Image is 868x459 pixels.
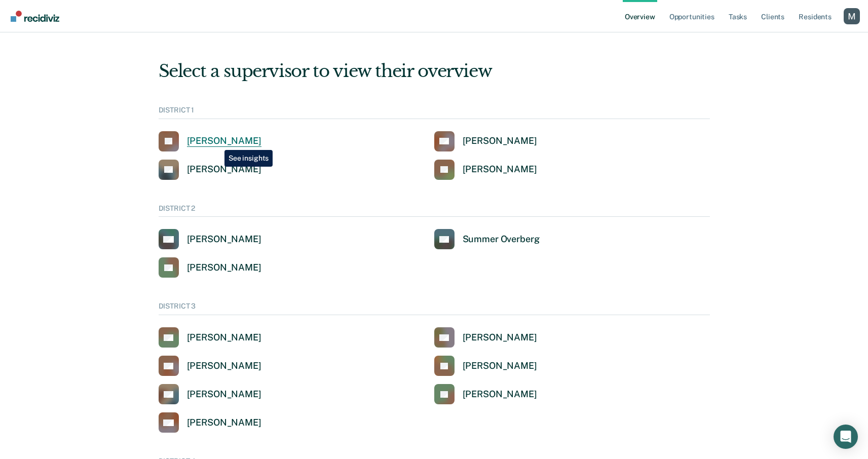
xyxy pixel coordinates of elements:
div: [PERSON_NAME] [463,164,537,175]
div: [PERSON_NAME] [463,332,537,343]
a: [PERSON_NAME] [434,384,537,404]
div: [PERSON_NAME] [463,135,537,147]
div: [PERSON_NAME] [187,389,261,400]
a: [PERSON_NAME] [159,160,261,180]
div: Open Intercom Messenger [834,425,858,449]
a: [PERSON_NAME] [159,131,261,151]
a: [PERSON_NAME] [159,257,261,278]
div: DISTRICT 1 [159,106,710,119]
a: [PERSON_NAME] [434,131,537,151]
div: [PERSON_NAME] [463,360,537,372]
div: [PERSON_NAME] [187,332,261,343]
a: [PERSON_NAME] [159,229,261,249]
div: Select a supervisor to view their overview [159,61,710,82]
div: [PERSON_NAME] [463,389,537,400]
div: [PERSON_NAME] [187,135,261,147]
a: [PERSON_NAME] [159,412,261,433]
div: [PERSON_NAME] [187,417,261,429]
div: DISTRICT 2 [159,204,710,217]
img: Recidiviz [11,11,59,22]
div: [PERSON_NAME] [187,262,261,274]
a: [PERSON_NAME] [159,384,261,404]
a: [PERSON_NAME] [434,327,537,348]
a: Summer Overberg [434,229,540,249]
div: Summer Overberg [463,234,540,245]
div: [PERSON_NAME] [187,164,261,175]
div: DISTRICT 3 [159,302,710,315]
div: [PERSON_NAME] [187,234,261,245]
a: [PERSON_NAME] [434,356,537,376]
a: [PERSON_NAME] [434,160,537,180]
div: [PERSON_NAME] [187,360,261,372]
button: Profile dropdown button [844,8,860,24]
a: [PERSON_NAME] [159,327,261,348]
a: [PERSON_NAME] [159,356,261,376]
